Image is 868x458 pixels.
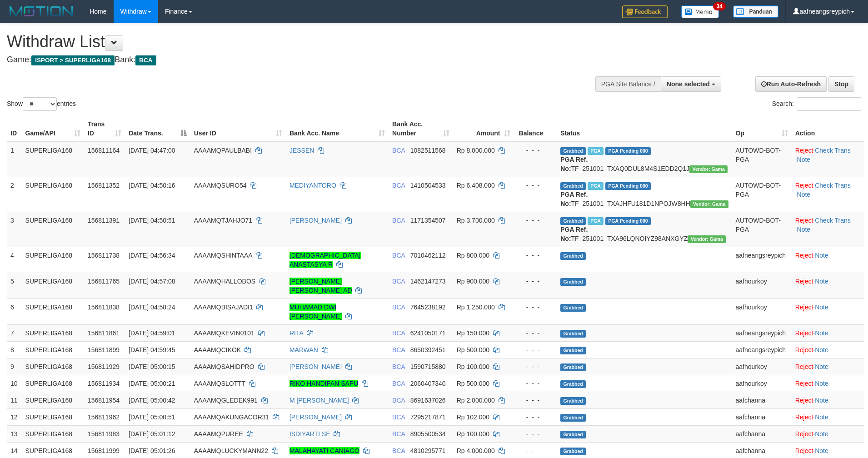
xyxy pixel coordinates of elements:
th: ID [7,116,22,142]
span: 156811765 [88,278,120,285]
a: Note [815,413,828,421]
a: Reject [795,447,813,454]
span: BCA [392,397,405,404]
span: [DATE] 05:00:21 [129,380,175,387]
td: TF_251001_TXAQ0DUL8M4S1EDD2Q1J [557,142,732,177]
a: [PERSON_NAME] [289,363,342,370]
span: Vendor URL: https://trx31.1velocity.biz [690,200,728,208]
td: · · [792,212,864,247]
td: 2 [7,177,22,212]
span: 156811391 [88,217,120,224]
span: Copy 8650392451 to clipboard [410,346,446,353]
span: Rp 8.000.000 [457,147,495,154]
td: SUPERLIGA168 [22,341,84,358]
span: Grabbed [560,414,586,422]
a: [PERSON_NAME] [289,217,342,224]
a: Reject [795,217,813,224]
span: 34 [713,2,725,10]
a: Reject [795,329,813,337]
span: Grabbed [560,431,586,438]
td: · [792,324,864,341]
a: Reject [795,397,813,404]
img: MOTION_logo.png [7,5,76,18]
span: [DATE] 04:56:34 [129,252,175,259]
td: SUPERLIGA168 [22,324,84,341]
a: Reject [795,346,813,353]
b: PGA Ref. No: [560,156,588,172]
td: 6 [7,299,22,324]
label: Show entries [7,97,76,111]
div: - - - [518,277,554,286]
td: · [792,392,864,408]
span: Copy 2060407340 to clipboard [410,380,446,387]
td: · [792,425,864,442]
th: Amount: activate to sort column ascending [453,116,514,142]
td: · [792,341,864,358]
span: BCA [392,278,405,285]
td: SUPERLIGA168 [22,142,84,177]
span: BCA [392,447,405,454]
span: [DATE] 05:01:26 [129,447,175,454]
span: Vendor URL: https://trx31.1velocity.biz [689,165,728,173]
th: Action [792,116,864,142]
a: JESSEN [289,147,314,154]
div: - - - [518,216,554,225]
td: · [792,273,864,299]
span: Copy 1410504533 to clipboard [410,182,446,189]
span: Grabbed [560,182,586,190]
th: Bank Acc. Number: activate to sort column ascending [389,116,453,142]
a: Reject [795,363,813,370]
span: Rp 150.000 [457,329,489,337]
span: Grabbed [560,252,586,260]
span: Grabbed [560,304,586,312]
td: TF_251001_TXAJHFU181D1NPOJW8HH [557,177,732,212]
span: [DATE] 04:59:45 [129,346,175,353]
td: · [792,299,864,324]
a: Run Auto-Refresh [755,76,827,92]
div: - - - [518,396,554,405]
a: RIKO HANDIPAN SAPU [289,380,358,387]
a: Stop [828,76,854,92]
a: MUHAMAD DWI [PERSON_NAME] [289,304,342,320]
span: PGA Pending [605,182,651,190]
span: Copy 7295217871 to clipboard [410,413,446,421]
a: Reject [795,304,813,311]
td: · [792,375,864,392]
a: Reject [795,430,813,438]
span: Rp 2.000.000 [457,397,495,404]
div: PGA Site Balance / [595,76,661,92]
a: Note [815,430,828,438]
span: Rp 500.000 [457,346,489,353]
span: None selected [667,80,710,88]
div: - - - [518,303,554,312]
span: Copy 1590715880 to clipboard [410,363,446,370]
span: 156811352 [88,182,120,189]
span: Rp 3.700.000 [457,217,495,224]
div: - - - [518,379,554,388]
img: panduan.png [733,5,778,18]
span: PGA Pending [605,217,651,225]
span: 156811934 [88,380,120,387]
div: - - - [518,251,554,260]
td: aafchanna [732,408,792,425]
span: 156811929 [88,363,120,370]
span: Rp 100.000 [457,363,489,370]
a: Reject [795,278,813,285]
span: Vendor URL: https://trx31.1velocity.biz [688,235,726,243]
img: Button%20Memo.svg [681,5,719,18]
span: AAAAMQTJAHJO71 [194,217,252,224]
span: BCA [392,413,405,421]
span: AAAAMQBISAJADI1 [194,304,253,311]
div: - - - [518,413,554,422]
span: BCA [392,182,405,189]
td: · · [792,177,864,212]
span: Rp 900.000 [457,278,489,285]
a: MEDIYANTORO [289,182,336,189]
a: Reject [795,380,813,387]
span: 156811962 [88,413,120,421]
span: AAAAMQSAHIDPRO [194,363,254,370]
td: SUPERLIGA168 [22,212,84,247]
td: SUPERLIGA168 [22,392,84,408]
span: [DATE] 05:00:51 [129,413,175,421]
div: - - - [518,329,554,338]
